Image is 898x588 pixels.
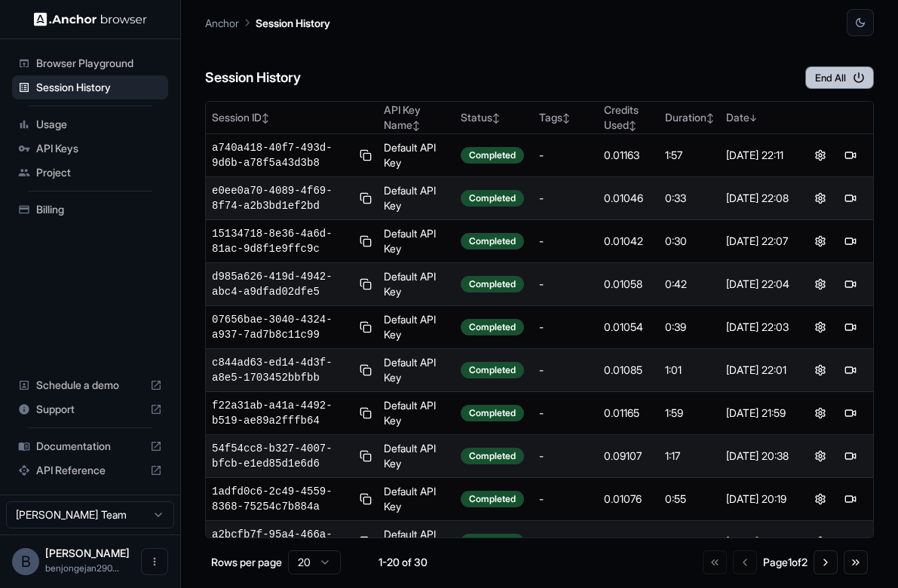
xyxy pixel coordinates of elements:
[412,120,420,131] span: ↕
[45,562,119,574] span: benjongejan2903@gmail.com
[665,406,714,421] div: 1:59
[36,141,162,156] span: API Keys
[539,534,592,550] div: -
[12,373,168,397] div: Schedule a demo
[212,269,354,299] span: d985a626-419d-4942-abc4-a9dfad02dfe5
[562,112,570,124] span: ↕
[461,362,524,378] div: Completed
[12,198,168,222] div: Billing
[749,112,757,124] span: ↓
[763,555,808,570] div: Page 1 of 2
[461,491,524,507] div: Completed
[726,277,792,292] div: [DATE] 22:04
[12,161,168,185] div: Project
[461,405,524,421] div: Completed
[492,112,500,124] span: ↕
[665,191,714,206] div: 0:33
[378,263,455,306] td: Default API Key
[726,148,792,163] div: [DATE] 22:11
[378,392,455,435] td: Default API Key
[212,484,354,514] span: 1adfd0c6-2c49-4559-8368-75254c7b884a
[36,117,162,132] span: Usage
[12,397,168,421] div: Support
[461,276,524,292] div: Completed
[665,449,714,464] div: 1:17
[665,534,714,550] div: 0:57
[726,406,792,421] div: [DATE] 21:59
[378,177,455,220] td: Default API Key
[726,191,792,206] div: [DATE] 22:08
[461,110,527,125] div: Status
[212,226,354,256] span: 15134718-8e36-4a6d-81ac-9d8f1e9ffc9c
[12,434,168,458] div: Documentation
[604,320,654,335] div: 0.01054
[805,66,874,89] button: End All
[12,136,168,161] div: API Keys
[211,555,282,570] p: Rows per page
[212,527,354,557] span: a2bcfb7f-95a4-466a-af32-ca1ec60880e1
[205,14,330,31] nav: breadcrumb
[36,463,144,478] span: API Reference
[665,363,714,378] div: 1:01
[12,458,168,482] div: API Reference
[665,110,714,125] div: Duration
[36,80,162,95] span: Session History
[539,191,592,206] div: -
[604,363,654,378] div: 0.01085
[12,112,168,136] div: Usage
[205,15,239,31] p: Anchor
[36,202,162,217] span: Billing
[141,548,168,575] button: Open menu
[726,234,792,249] div: [DATE] 22:07
[539,110,592,125] div: Tags
[604,191,654,206] div: 0.01046
[604,148,654,163] div: 0.01163
[604,534,654,550] div: 0.01079
[539,148,592,163] div: -
[45,547,130,559] span: Ben Jongejan
[378,134,455,177] td: Default API Key
[665,492,714,507] div: 0:55
[665,234,714,249] div: 0:30
[212,110,372,125] div: Session ID
[378,349,455,392] td: Default API Key
[461,448,524,464] div: Completed
[726,110,792,125] div: Date
[726,449,792,464] div: [DATE] 20:38
[604,492,654,507] div: 0.01076
[12,51,168,75] div: Browser Playground
[461,233,524,250] div: Completed
[461,190,524,207] div: Completed
[604,406,654,421] div: 0.01165
[604,103,654,133] div: Credits Used
[256,15,330,31] p: Session History
[665,148,714,163] div: 1:57
[36,402,144,417] span: Support
[539,449,592,464] div: -
[212,140,354,170] span: a740a418-40f7-493d-9d6b-a78f5a43d3b8
[34,12,147,26] img: Anchor Logo
[262,112,269,124] span: ↕
[726,363,792,378] div: [DATE] 22:01
[665,277,714,292] div: 0:42
[604,234,654,249] div: 0.01042
[12,75,168,100] div: Session History
[212,355,354,385] span: c844ad63-ed14-4d3f-a8e5-1703452bbfbb
[36,439,144,454] span: Documentation
[212,312,354,342] span: 07656bae-3040-4324-a937-7ad7b8c11c99
[726,320,792,335] div: [DATE] 22:03
[665,320,714,335] div: 0:39
[539,492,592,507] div: -
[36,378,144,393] span: Schedule a demo
[461,319,524,335] div: Completed
[539,406,592,421] div: -
[461,534,524,550] div: Completed
[212,398,354,428] span: f22a31ab-a41a-4492-b519-ae89a2fffb64
[365,555,440,570] div: 1-20 of 30
[378,220,455,263] td: Default API Key
[706,112,714,124] span: ↕
[539,320,592,335] div: -
[539,234,592,249] div: -
[212,183,354,213] span: e0ee0a70-4089-4f69-8f74-a2b3bd1ef2bd
[461,147,524,164] div: Completed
